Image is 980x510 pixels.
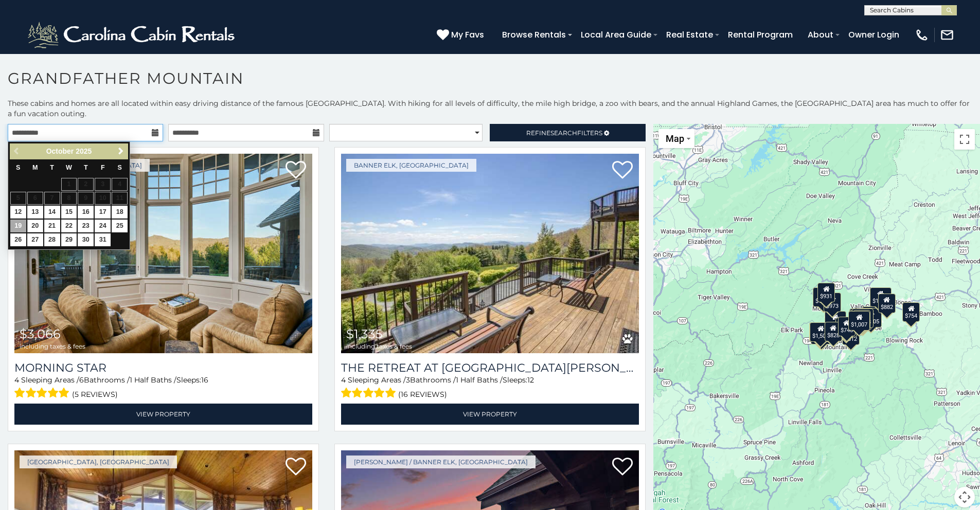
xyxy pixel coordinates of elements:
a: 27 [27,233,43,246]
span: Friday [101,164,105,171]
span: 3 [406,375,410,385]
a: Add to favorites [612,160,633,181]
div: $1,005 [861,308,882,327]
a: 21 [44,220,60,232]
span: Sunday [16,164,20,171]
div: Sleeping Areas / Bathrooms / Sleeps: [14,375,312,401]
img: The Retreat at Mountain Meadows [341,154,639,353]
span: 16 [201,375,208,385]
span: Search [550,129,577,137]
a: 30 [78,233,94,246]
a: 14 [44,206,60,218]
div: Sleeping Areas / Bathrooms / Sleeps: [341,375,639,401]
div: $997 [853,310,871,330]
a: The Retreat at [GEOGRAPHIC_DATA][PERSON_NAME] [341,361,639,375]
a: 25 [112,220,128,232]
span: 2025 [76,147,92,155]
span: Thursday [84,164,88,171]
div: $746 [838,317,856,336]
span: Wednesday [66,164,72,171]
span: Tuesday [50,164,54,171]
a: [PERSON_NAME] / Banner Elk, [GEOGRAPHIC_DATA] [346,456,536,468]
span: Monday [32,164,38,171]
img: White-1-2.png [26,20,239,50]
a: [GEOGRAPHIC_DATA], [GEOGRAPHIC_DATA] [20,456,177,468]
span: Refine Filters [526,129,602,137]
a: Rental Program [723,26,798,44]
a: 22 [61,220,77,232]
img: Morning Star [14,154,312,353]
span: including taxes & fees [20,343,85,350]
a: Banner Elk, [GEOGRAPHIC_DATA] [346,159,476,172]
span: including taxes & fees [346,343,412,350]
a: Add to favorites [286,160,306,181]
a: View Property [14,404,312,425]
div: $882 [878,294,896,313]
span: 4 [14,375,19,385]
div: $931 [818,283,835,302]
span: Next [117,147,125,155]
span: (16 reviews) [398,388,447,401]
a: 29 [61,233,77,246]
div: $1,065 [870,287,892,307]
a: 15 [61,206,77,218]
a: Owner Login [843,26,904,44]
span: Saturday [118,164,122,171]
a: Next [114,145,127,158]
span: Map [666,133,684,144]
a: My Favs [437,28,487,42]
a: 12 [10,206,26,218]
button: Toggle fullscreen view [954,129,975,150]
a: 24 [95,220,111,232]
div: $965 [863,306,880,326]
img: mail-regular-white.png [940,28,954,42]
a: About [803,26,839,44]
div: $1,007 [849,311,870,331]
a: View Property [341,404,639,425]
button: Map camera controls [954,487,975,507]
div: $1,053 [852,308,874,328]
a: Morning Star [14,361,312,375]
a: 19 [10,220,26,232]
span: October [46,147,74,155]
div: $828 [825,322,842,341]
a: Morning Star $3,066 including taxes & fees [14,154,312,353]
span: My Favs [451,28,484,41]
a: 28 [44,233,60,246]
h3: The Retreat at Mountain Meadows [341,361,639,375]
a: 18 [112,206,128,218]
span: 6 [79,375,84,385]
div: $3,066 [825,311,846,331]
a: 20 [27,220,43,232]
span: 1 Half Baths / [130,375,176,385]
span: $3,066 [20,326,61,341]
a: 26 [10,233,26,246]
div: $1,656 [813,287,834,307]
img: phone-regular-white.png [915,28,929,42]
a: 23 [78,220,94,232]
a: 31 [95,233,111,246]
div: $1,002 [835,318,857,337]
a: Real Estate [661,26,718,44]
a: The Retreat at Mountain Meadows $1,335 including taxes & fees [341,154,639,353]
span: 12 [527,375,534,385]
div: $754 [903,302,920,322]
div: $1,509 [810,322,831,342]
a: Add to favorites [612,457,633,478]
a: Browse Rentals [497,26,571,44]
button: Change map style [658,129,694,148]
span: $1,335 [346,326,383,341]
a: 13 [27,206,43,218]
div: $1,109 [849,310,870,330]
a: 17 [95,206,111,218]
span: 4 [341,375,346,385]
a: RefineSearchFilters [490,124,645,141]
div: $973 [824,293,842,312]
a: 16 [78,206,94,218]
span: 1 Half Baths / [456,375,503,385]
a: Add to favorites [286,457,306,478]
span: (5 reviews) [72,388,118,401]
a: Local Area Guide [576,26,656,44]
